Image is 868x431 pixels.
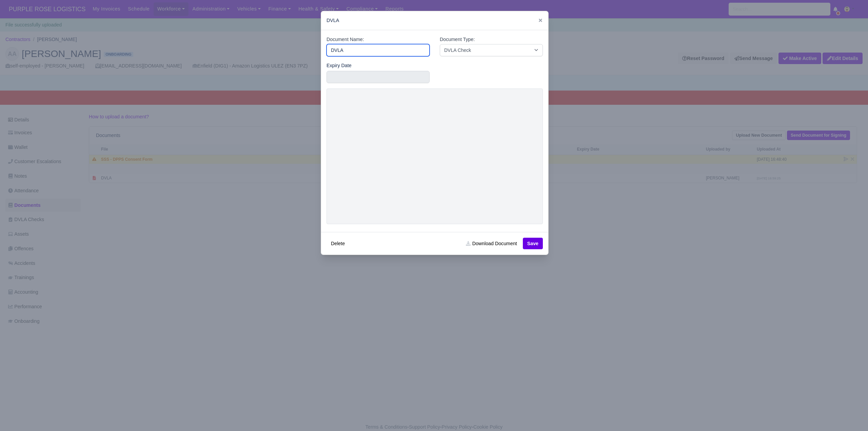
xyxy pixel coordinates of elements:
[523,238,543,249] button: Save
[327,36,364,43] label: Document Name:
[746,352,868,431] iframe: Chat Widget
[321,11,548,30] div: DVLA
[461,238,521,249] a: Download Document
[327,238,349,249] button: Delete
[440,36,475,43] label: Document Type:
[327,62,352,70] label: Expiry Date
